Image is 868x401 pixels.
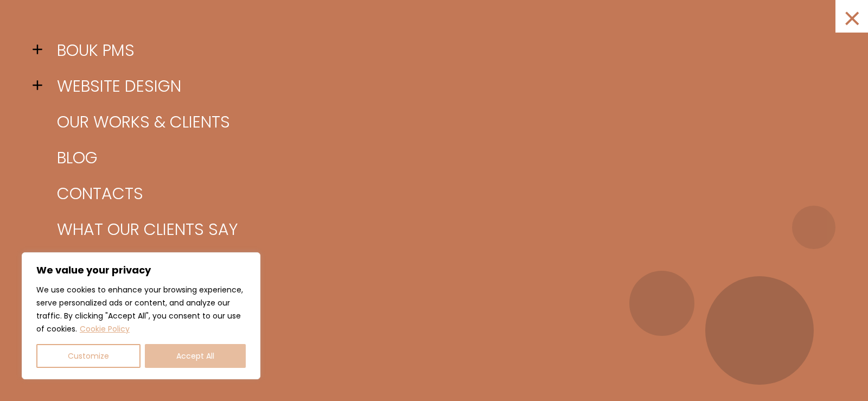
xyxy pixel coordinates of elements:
[36,283,246,335] p: We use cookies to enhance your browsing experience, serve personalized ads or content, and analyz...
[49,212,835,247] a: What our clients say
[49,68,835,104] a: Website design
[36,344,141,368] button: Customize
[49,104,835,140] a: Our works & clients
[79,323,130,335] a: Cookie Policy
[145,344,246,368] button: Accept All
[49,33,835,68] a: BOUK PMS
[49,140,835,176] a: Blog
[49,176,835,212] a: Contacts
[36,264,246,277] p: We value your privacy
